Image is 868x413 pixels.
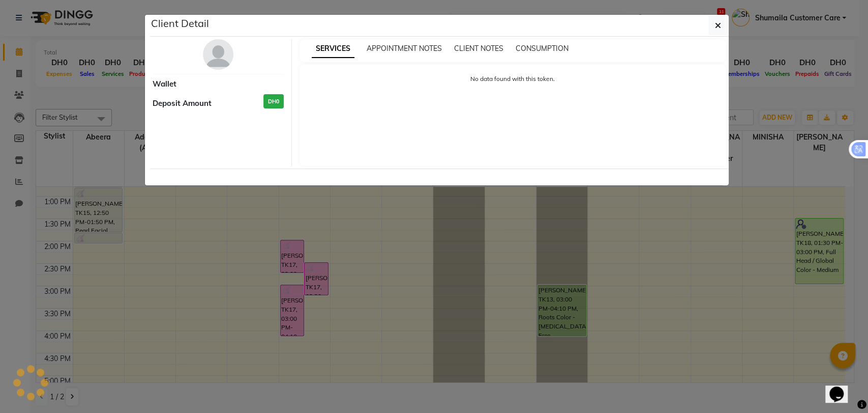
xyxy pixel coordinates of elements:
img: avatar [203,39,233,70]
h5: Client Detail [151,16,209,31]
span: SERVICES [312,40,354,58]
h3: DH0 [263,94,284,109]
iframe: chat widget [825,372,858,403]
p: No data found with this token. [310,74,716,84]
span: CONSUMPTION [516,44,568,53]
span: CLIENT NOTES [454,44,503,53]
span: APPOINTMENT NOTES [367,44,442,53]
span: Wallet [153,78,176,90]
span: Deposit Amount [153,98,212,109]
